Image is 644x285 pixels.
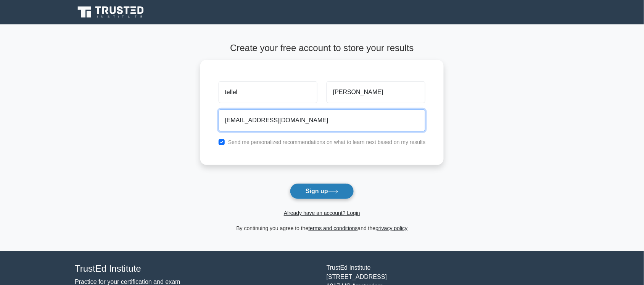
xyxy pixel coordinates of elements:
[219,81,317,103] input: First name
[196,224,449,233] div: By continuing you agree to the and the
[290,183,354,199] button: Sign up
[327,81,425,103] input: Last name
[376,225,408,231] a: privacy policy
[219,109,426,131] input: Email
[228,139,426,145] label: Send me personalized recommendations on what to learn next based on my results
[200,43,444,54] h4: Create your free account to store your results
[309,225,358,231] a: terms and conditions
[284,210,360,216] a: Already have an account? Login
[75,279,180,285] a: Practice for your certification and exam
[75,263,317,274] h4: TrustEd Institute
